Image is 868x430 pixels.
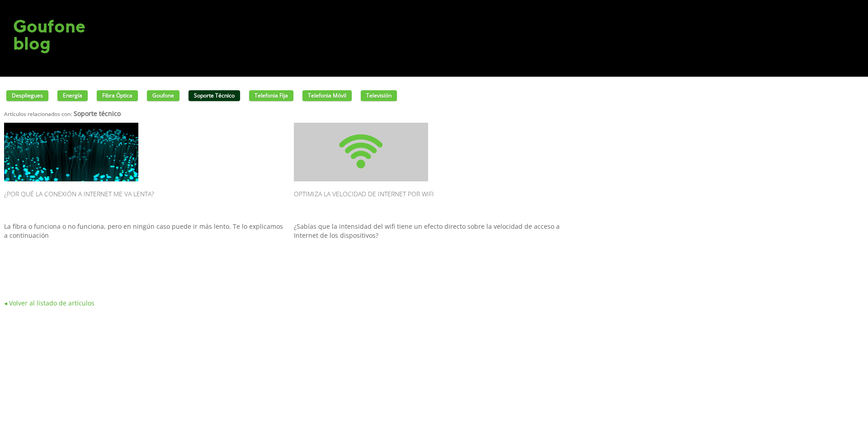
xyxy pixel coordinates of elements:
[294,222,575,267] p: ¿Sabías que la intensidad del wifi tiene un efecto directo sobre la velocidad de acceso a Interne...
[4,299,94,307] a: ◂ Volver al listado de artículos
[13,18,85,52] h1: Goufone blog
[189,90,240,101] a: Soporte técnico
[294,186,575,217] h2: Optimiza la velocidad de Internet por wifi
[302,90,352,101] a: Telefonia móvil
[294,123,428,181] img: ...
[4,222,285,267] p: La fibra o funciona o no funciona, pero en ningún caso puede ir más lento. Te lo explicamos a con...
[4,123,285,267] a: ¿Por qué la conexión a Internet me va lenta? La fibra o funciona o no funciona, pero en ningún ca...
[4,186,285,217] h2: ¿Por qué la conexión a Internet me va lenta?
[249,90,293,101] a: Telefonia fija
[6,90,48,101] a: Despliegues
[97,90,138,101] a: Fibra óptica
[361,90,397,101] a: Televisión
[4,123,138,181] img: ...
[74,109,121,118] strong: Soporte técnico
[147,90,179,101] a: Goufone
[4,110,72,117] small: Artículos relacionados con:
[57,90,88,101] a: Energía
[294,123,575,267] a: Optimiza la velocidad de Internet por wifi ¿Sabías que la intensidad del wifi tiene un efecto dir...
